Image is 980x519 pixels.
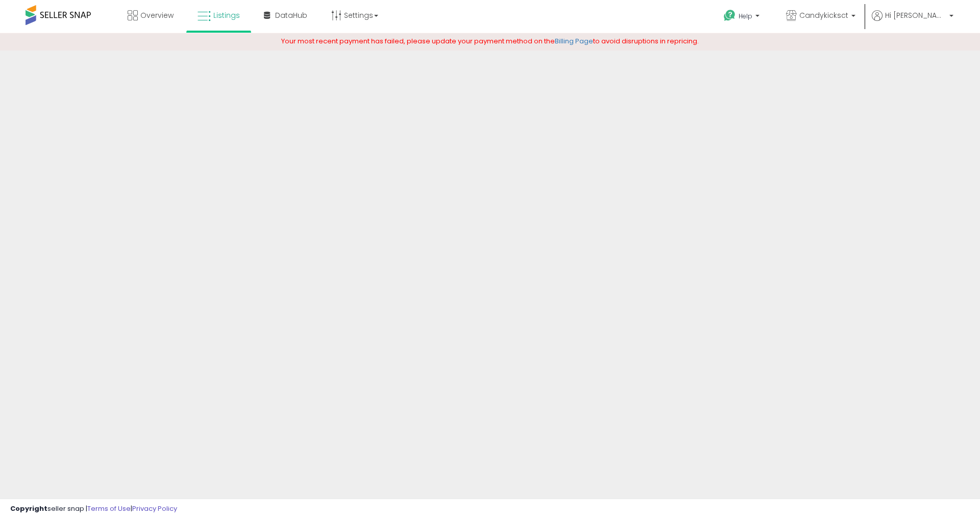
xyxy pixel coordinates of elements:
a: Billing Page [555,36,593,46]
span: Your most recent payment has failed, please update your payment method on the to avoid disruption... [281,36,699,46]
span: Candykicksct [799,10,848,20]
a: Hi [PERSON_NAME] [872,10,953,33]
span: Overview [140,10,174,20]
span: Listings [213,10,240,20]
span: Help [739,12,752,20]
a: Help [716,2,770,33]
i: Get Help [723,9,736,22]
span: Hi [PERSON_NAME] [885,10,946,20]
span: DataHub [275,10,307,20]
